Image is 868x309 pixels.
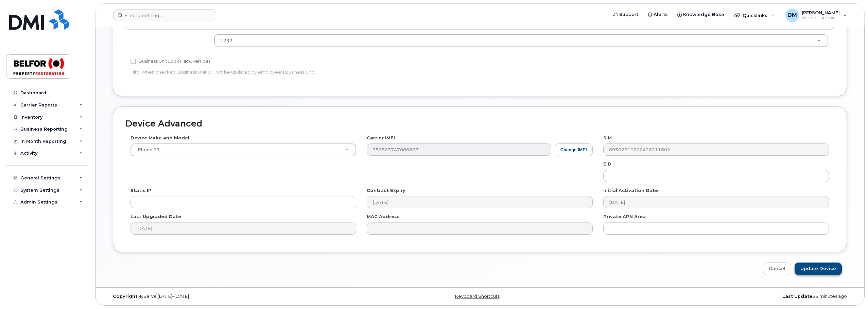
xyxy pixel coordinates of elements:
input: Update Device [795,263,842,275]
label: Initial Activation Date [603,187,658,194]
input: Find something... [113,9,216,21]
label: Business Unit Lock (HR Override) [131,57,210,65]
label: EID [603,161,611,167]
div: MyServe [DATE]–[DATE] [108,294,356,299]
div: 35 minutes ago [604,294,852,299]
label: Device Make and Model [131,135,189,141]
a: Keyboard Shortcuts [455,294,500,299]
a: Cancel [763,263,791,275]
label: Contract Expiry [367,187,405,194]
span: 1232 [220,38,232,43]
span: Quicklinks [743,13,767,18]
label: MAC Address [367,213,400,220]
h2: Device Advanced [125,119,834,129]
div: Quicklinks [730,8,779,22]
label: Private APN Area [603,213,646,220]
span: [PERSON_NAME] [802,10,840,15]
input: Business Unit Lock (HR Override) [131,59,136,64]
span: Support [619,11,638,18]
p: Hint: When checked, Business Unit will not be updated by employee's Business Unit [131,69,593,75]
a: Support [609,8,643,21]
label: Static IP [131,187,152,194]
label: Last Upgraded Date [131,213,181,220]
label: SIM [603,135,612,141]
span: iPhone 11 [133,147,160,153]
a: Knowledge Base [673,8,729,21]
a: iPhone 11 [131,144,356,156]
strong: Last Update [782,294,812,299]
span: Knowledge Base [683,11,724,18]
span: DM [787,11,797,19]
button: Change IMEI [555,143,593,156]
label: Carrier IMEI [367,135,395,141]
strong: Copyright [113,294,137,299]
a: Alerts [643,8,673,21]
span: Alerts [654,11,668,18]
div: Dan Maiuri [781,8,852,22]
span: Wireless Admin [802,15,840,21]
a: 1232 [214,35,828,47]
